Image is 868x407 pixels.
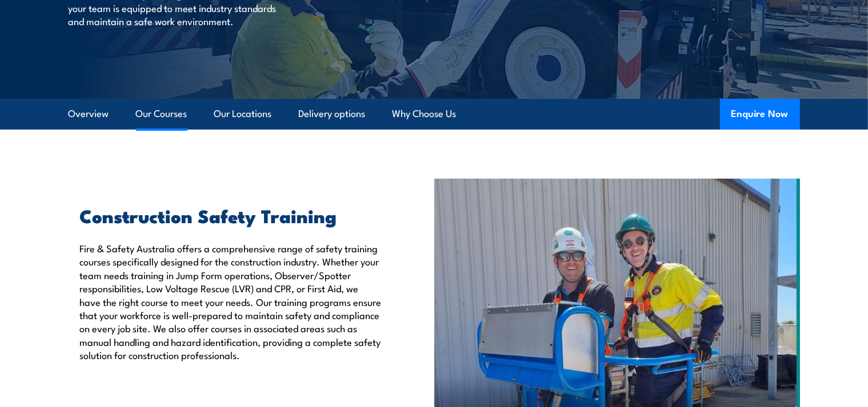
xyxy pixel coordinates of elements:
[136,99,187,129] a: Our Courses
[299,99,366,129] a: Delivery options
[80,241,382,362] p: Fire & Safety Australia offers a comprehensive range of safety training courses specifically desi...
[393,99,457,129] a: Why Choose Us
[720,99,800,130] button: Enquire Now
[214,99,272,129] a: Our Locations
[80,207,382,223] h2: Construction Safety Training
[69,99,109,129] a: Overview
